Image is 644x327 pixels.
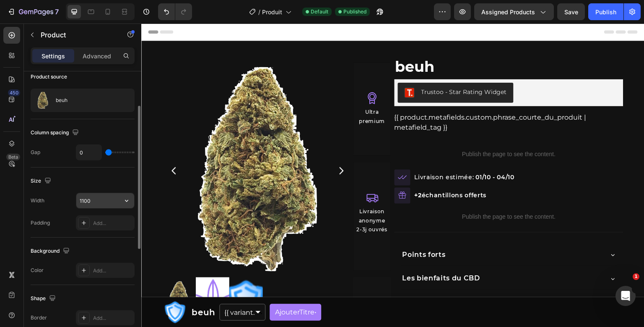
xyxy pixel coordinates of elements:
p: 7 [55,7,59,17]
iframe: Design area [141,24,644,327]
p: Les bienfaits du CBD [261,249,339,262]
p: Publish the page to see the content. [253,126,482,135]
div: Publish [595,8,616,16]
p: Settings [42,52,65,60]
button: Publish [588,3,623,20]
p: Points forts [261,225,304,238]
span: Produit [262,8,282,16]
div: Product source [31,73,67,81]
img: product feature img [34,92,51,109]
div: Undo/Redo [158,3,192,20]
div: Width [31,197,44,204]
div: Add... [93,220,132,227]
button: Carousel Next Arrow [195,142,205,152]
iframe: Intercom live chat [615,286,636,306]
img: Shipping Protection [88,254,122,299]
p: Ultra premium [215,84,247,102]
button: Trustoo - Star Rating Widget [257,59,372,79]
div: Beta [6,154,20,160]
input: Auto [76,193,134,208]
div: Gap [31,149,40,156]
span: 01/10 - 04/10 [335,150,374,157]
span: Save [564,8,578,16]
span: 1 [633,273,639,280]
img: Trustoo.png [263,64,273,74]
div: Color [31,267,44,274]
strong: +2 [273,168,280,175]
p: beuh [56,97,68,103]
div: Background [31,246,71,257]
button: Assigned Products [474,3,554,20]
div: Column spacing [31,127,80,139]
span: Titre [158,285,173,293]
div: Size [31,175,53,187]
p: Livraison [215,183,247,193]
p: anonyme 2-3j ouvrés [215,193,247,211]
div: Shape [31,293,57,304]
p: Advanced [83,52,111,60]
button: Save [557,3,585,20]
div: Add... [93,314,132,322]
div: {{ product.metafields.custom.phrase_courte_du_produit | metafield_tag }} [253,89,482,109]
p: Product [41,30,112,40]
span: Published [343,8,366,16]
div: 450 [8,89,20,96]
p: échantillons offerts [273,167,345,176]
div: Border [31,314,47,322]
div: Trustoo - Star Rating Widget [280,64,366,73]
span: / [258,8,260,16]
p: Publish the page to see the content. [253,189,482,198]
span: Default [311,8,328,16]
button: Carousel Back Arrow [28,142,38,152]
div: Padding [31,219,50,227]
input: Auto [76,145,101,160]
span: Livraison estimée: [273,150,333,157]
div: Add... [93,267,132,275]
span: Assigned Products [481,8,535,16]
button: 7 [3,3,62,20]
h1: beuh [253,33,482,54]
a: beuh [21,20,212,275]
